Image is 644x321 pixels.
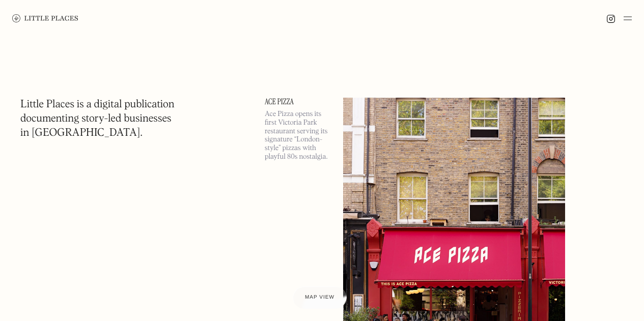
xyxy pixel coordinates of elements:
a: Map view [293,286,347,309]
p: Ace Pizza opens its first Victoria Park restaurant serving its signature “London-style” pizzas wi... [265,110,331,161]
h1: Little Places is a digital publication documenting story-led businesses in [GEOGRAPHIC_DATA]. [20,98,175,140]
span: Map view [305,295,334,300]
a: Ace Pizza [265,98,331,106]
